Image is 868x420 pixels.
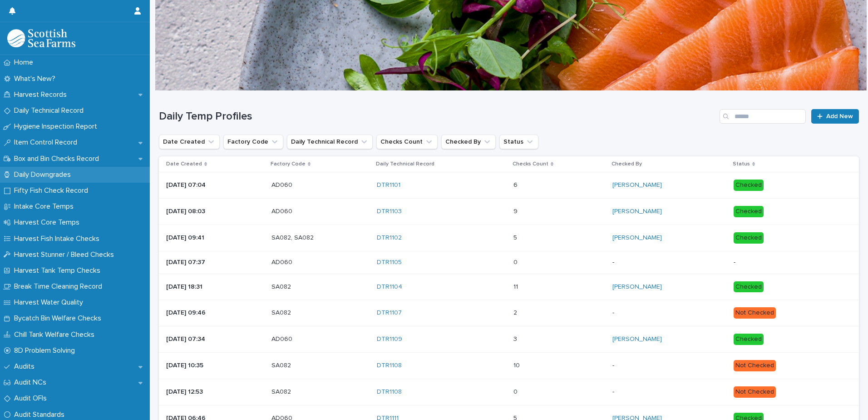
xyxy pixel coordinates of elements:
[734,360,776,371] div: Not Checked
[10,362,42,371] p: Audits
[159,110,716,123] h1: Daily Temp Profiles
[166,181,264,189] p: [DATE] 07:04
[377,234,402,242] a: DTR1102
[271,180,294,189] p: AD060
[612,181,662,189] a: [PERSON_NAME]
[10,266,108,275] p: Harvest Tank Temp Checks
[612,309,726,317] p: -
[159,225,859,251] tr: [DATE] 09:41SA082, SA082SA082, SA082 DTR1102 55 [PERSON_NAME] Checked
[271,159,306,169] p: Factory Code
[734,307,776,319] div: Not Checked
[499,135,538,149] button: Status
[612,283,662,291] a: [PERSON_NAME]
[734,334,764,345] div: Checked
[271,206,294,215] p: AD060
[811,109,859,124] a: Add New
[10,186,95,195] p: Fifty Fish Check Record
[166,283,264,291] p: [DATE] 18:31
[10,58,40,67] p: Home
[377,388,402,396] a: DTR1108
[159,251,859,274] tr: [DATE] 07:37AD060AD060 DTR1105 00 --
[513,334,519,343] p: 3
[612,234,662,242] a: [PERSON_NAME]
[513,206,519,215] p: 9
[166,335,264,343] p: [DATE] 07:34
[10,378,54,387] p: Audit NCs
[159,379,859,405] tr: [DATE] 12:53SA082SA082 DTR1108 00 -Not Checked
[10,298,90,307] p: Harvest Water Quality
[166,309,264,317] p: [DATE] 09:46
[271,360,293,370] p: SA082
[377,335,402,343] a: DTR1109
[513,257,519,266] p: 0
[734,180,764,191] div: Checked
[612,208,662,215] a: [PERSON_NAME]
[287,135,373,149] button: Daily Technical Record
[513,307,519,317] p: 2
[612,388,726,396] p: -
[166,259,264,266] p: [DATE] 07:37
[271,307,293,317] p: SA082
[10,122,104,131] p: Hygiene Inspection Report
[10,282,109,291] p: Break Time Cleaning Record
[159,172,859,199] tr: [DATE] 07:04AD060AD060 DTR1101 66 [PERSON_NAME] Checked
[734,281,764,293] div: Checked
[166,159,202,169] p: Date Created
[166,208,264,215] p: [DATE] 08:03
[159,326,859,353] tr: [DATE] 07:34AD060AD060 DTR1109 33 [PERSON_NAME] Checked
[271,257,294,266] p: AD060
[10,138,84,147] p: Item Control Record
[612,335,662,343] a: [PERSON_NAME]
[10,218,87,227] p: Harvest Core Temps
[10,346,82,355] p: 8D Problem Solving
[10,90,74,99] p: Harvest Records
[271,334,294,343] p: AD060
[223,135,283,149] button: Factory Code
[166,388,264,396] p: [DATE] 12:53
[377,208,402,215] a: DTR1103
[377,362,402,370] a: DTR1108
[376,135,438,149] button: Checks Count
[10,314,108,323] p: Bycatch Bin Welfare Checks
[10,410,72,419] p: Audit Standards
[159,352,859,379] tr: [DATE] 10:35SA082SA082 DTR1108 1010 -Not Checked
[612,362,726,370] p: -
[377,283,402,291] a: DTR1104
[441,135,496,149] button: Checked By
[734,206,764,217] div: Checked
[513,360,522,370] p: 10
[10,250,121,259] p: Harvest Stunner / Bleed Checks
[7,29,75,47] img: mMrefqRFQpe26GRNOUkG
[513,281,520,291] p: 11
[612,259,726,266] p: -
[733,159,750,169] p: Status
[376,159,434,169] p: Daily Technical Record
[826,113,853,120] span: Add New
[734,232,764,244] div: Checked
[10,75,63,83] p: What's New?
[513,180,519,189] p: 6
[10,202,81,211] p: Intake Core Temps
[10,106,91,115] p: Daily Technical Record
[513,386,519,396] p: 0
[377,181,400,189] a: DTR1101
[159,199,859,225] tr: [DATE] 08:03AD060AD060 DTR1103 99 [PERSON_NAME] Checked
[159,135,220,149] button: Date Created
[271,232,316,242] p: SA082, SA082
[513,159,548,169] p: Checks Count
[10,394,54,403] p: Audit OFIs
[720,109,806,124] input: Search
[10,155,106,163] p: Box and Bin Checks Record
[159,300,859,326] tr: [DATE] 09:46SA082SA082 DTR1107 22 -Not Checked
[10,330,102,339] p: Chill Tank Welfare Checks
[166,362,264,370] p: [DATE] 10:35
[10,235,107,243] p: Harvest Fish Intake Checks
[271,386,293,396] p: SA082
[513,232,519,242] p: 5
[377,259,402,266] a: DTR1105
[166,234,264,242] p: [DATE] 09:41
[10,170,78,179] p: Daily Downgrades
[271,281,293,291] p: SA082
[734,259,844,266] p: -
